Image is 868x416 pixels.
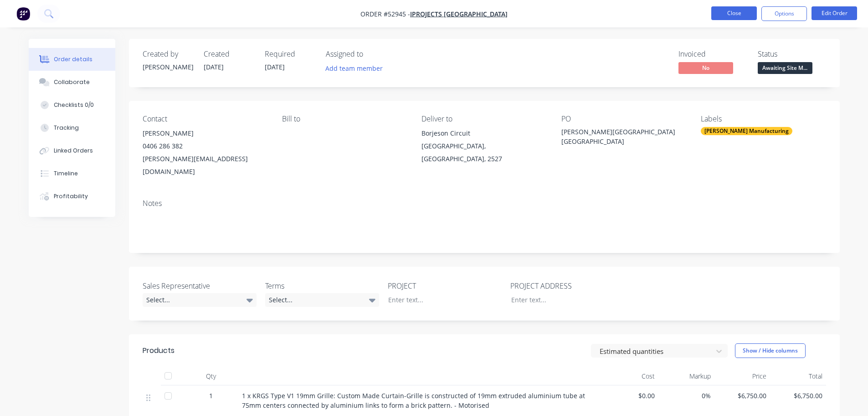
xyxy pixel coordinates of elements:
[320,62,387,74] button: Add team member
[561,127,675,146] div: [PERSON_NAME][GEOGRAPHIC_DATA] [GEOGRAPHIC_DATA]
[29,48,115,71] button: Order details
[718,391,767,400] span: $6,750.00
[143,153,267,178] div: [PERSON_NAME][EMAIL_ADDRESS][DOMAIN_NAME]
[29,139,115,162] button: Linked Orders
[606,391,655,400] span: $0.00
[714,367,770,385] div: Price
[421,127,546,165] div: Borjeson Circuit[GEOGRAPHIC_DATA], [GEOGRAPHIC_DATA], 2527
[29,94,115,116] button: Checklists 0/0
[143,140,267,153] div: 0406 286 382
[54,78,90,86] div: Collaborate
[54,147,93,155] div: Linked Orders
[29,116,115,139] button: Tracking
[421,115,546,123] div: Deliver to
[735,343,806,358] button: Show / Hide columns
[701,115,826,123] div: Labels
[209,391,213,400] span: 1
[143,115,267,123] div: Contact
[662,391,711,400] span: 0%
[29,185,115,208] button: Profitability
[54,192,88,200] div: Profitability
[711,6,757,20] button: Close
[421,140,546,165] div: [GEOGRAPHIC_DATA], [GEOGRAPHIC_DATA], 2527
[388,280,502,291] label: PROJECT
[421,127,546,140] div: Borjeson Circuit
[758,50,826,58] div: Status
[603,367,659,385] div: Cost
[758,62,812,74] span: Awaiting Site M...
[54,169,78,178] div: Timeline
[761,6,807,21] button: Options
[143,293,257,307] div: Select...
[658,367,714,385] div: Markup
[326,50,417,58] div: Assigned to
[143,50,193,58] div: Created by
[143,62,193,72] div: [PERSON_NAME]
[143,345,175,356] div: Products
[510,280,624,291] label: PROJECT ADDRESS
[184,367,238,385] div: Qty
[204,50,254,58] div: Created
[143,199,826,208] div: Notes
[678,50,747,58] div: Invoiced
[678,62,733,74] span: No
[143,127,267,178] div: [PERSON_NAME]0406 286 382[PERSON_NAME][EMAIL_ADDRESS][DOMAIN_NAME]
[360,10,410,18] span: Order #52945 -
[54,101,94,109] div: Checklists 0/0
[204,63,224,71] span: [DATE]
[265,63,285,71] span: [DATE]
[54,124,79,132] div: Tracking
[758,62,812,76] button: Awaiting Site M...
[410,10,508,18] a: Iprojects [GEOGRAPHIC_DATA]
[29,162,115,185] button: Timeline
[326,62,388,74] button: Add team member
[770,367,826,385] div: Total
[774,391,822,400] span: $6,750.00
[29,71,115,94] button: Collaborate
[265,50,315,58] div: Required
[812,6,857,20] button: Edit Order
[265,280,379,291] label: Terms
[265,293,379,307] div: Select...
[282,115,407,123] div: Bill to
[701,127,792,135] div: [PERSON_NAME] Manufacturing
[143,280,257,291] label: Sales Representative
[16,7,30,21] img: Factory
[54,55,92,63] div: Order details
[143,127,267,140] div: [PERSON_NAME]
[242,391,587,410] span: 1 x KRGS Type V1 19mm Grille: Custom Made Curtain-Grille is constructed of 19mm extruded aluminiu...
[561,115,686,123] div: PO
